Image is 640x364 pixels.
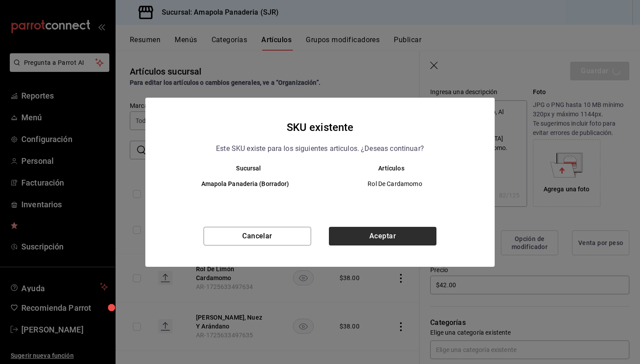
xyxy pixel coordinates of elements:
th: Sucursal [163,165,320,172]
button: Cancelar [204,227,311,245]
h6: Amapola Panaderia (Borrador) [177,179,313,189]
h4: SKU existente [287,119,354,136]
span: Rol De Cardamomo [328,179,462,188]
p: Este SKU existe para los siguientes articulos. ¿Deseas continuar? [216,143,424,154]
th: Artículos [320,165,477,172]
button: Aceptar [329,227,436,245]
